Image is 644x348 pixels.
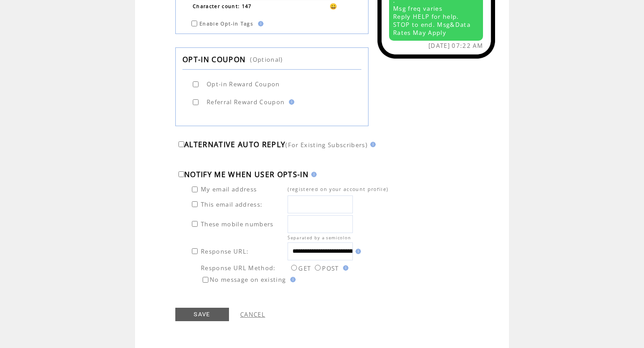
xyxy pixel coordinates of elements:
[313,264,339,272] label: POST
[285,141,368,149] span: (For Existing Subscribers)
[309,172,317,177] img: help.gif
[201,264,276,272] span: Response URL Method:
[201,220,274,228] span: These mobile numbers
[286,99,294,105] img: help.gif
[330,2,338,10] span: 😀
[240,310,265,318] a: CANCEL
[340,265,348,271] img: help.gif
[193,3,252,9] span: Character count: 147
[184,170,309,179] span: NOTIFY ME WHEN USER OPTS-IN
[201,247,249,255] span: Response URL:
[201,185,257,193] span: My email address
[315,265,321,271] input: POST
[288,186,388,192] span: (registered on your account profile)
[184,140,285,149] span: ALTERNATIVE AUTO REPLY
[250,55,283,64] span: (Optional)
[368,142,376,147] img: help.gif
[175,308,229,321] a: SAVE
[182,55,246,64] span: OPT-IN COUPON
[207,80,280,88] span: Opt-in Reward Coupon
[428,42,483,50] span: [DATE] 07:22 AM
[207,98,284,106] span: Referral Reward Coupon
[255,21,263,26] img: help.gif
[288,235,351,241] span: Separated by a semicolon
[288,277,296,282] img: help.gif
[210,276,286,284] span: No message on existing
[353,249,361,254] img: help.gif
[201,200,263,208] span: This email address:
[199,21,253,27] span: Enable Opt-in Tags
[289,264,311,272] label: GET
[291,265,297,271] input: GET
